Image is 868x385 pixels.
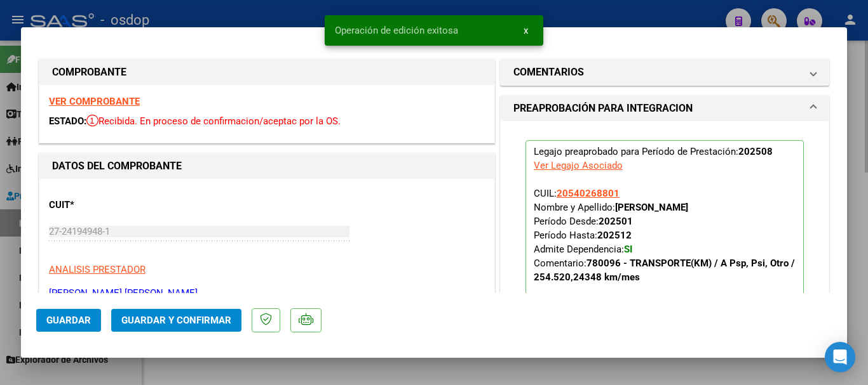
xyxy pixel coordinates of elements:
[501,96,829,121] mat-expansion-panel-header: PREAPROBACIÓN PARA INTEGRACION
[534,159,623,173] div: Ver Legajo Asociado
[49,115,86,127] span: ESTADO:
[86,115,341,127] span: Recibida. En proceso de confirmacion/aceptac por la OS.
[825,342,855,372] div: Open Intercom Messenger
[36,309,101,332] button: Guardar
[52,160,182,172] strong: DATOS DEL COMPROBANTE
[513,65,584,80] h1: COMENTARIOS
[615,202,688,213] strong: [PERSON_NAME]
[121,315,231,326] span: Guardar y Confirmar
[513,101,693,116] h1: PREAPROBACIÓN PARA INTEGRACION
[738,146,773,157] strong: 202508
[599,216,633,227] strong: 202501
[52,66,126,78] strong: COMPROBANTE
[335,24,458,37] span: Operación de edición exitosa
[49,286,485,301] p: [PERSON_NAME] [PERSON_NAME]
[524,25,528,36] span: x
[49,198,180,212] p: CUIT
[46,315,91,326] span: Guardar
[513,19,538,42] button: x
[49,96,140,107] a: VER COMPROBANTE
[526,140,804,323] p: Legajo preaprobado para Período de Prestación:
[534,258,795,283] span: Comentario:
[111,309,241,332] button: Guardar y Confirmar
[534,188,795,283] span: CUIL: Nombre y Apellido: Período Desde: Período Hasta: Admite Dependencia:
[49,264,146,275] span: ANALISIS PRESTADOR
[597,230,632,241] strong: 202512
[501,121,829,352] div: PREAPROBACIÓN PARA INTEGRACION
[534,258,795,283] strong: 780096 - TRANSPORTE(KM) / A Psp, Psi, Otro / 254.520,24348 km/mes
[501,60,829,85] mat-expansion-panel-header: COMENTARIOS
[557,188,620,199] span: 20540268801
[624,244,632,255] strong: SI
